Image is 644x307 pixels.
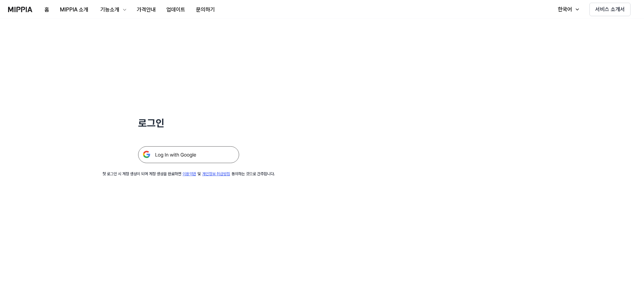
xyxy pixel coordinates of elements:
button: 홈 [39,3,55,17]
img: logo [8,7,32,12]
h1: 로그인 [138,116,239,130]
div: 기능소개 [99,6,121,14]
button: 문의하기 [191,3,220,17]
button: MIPPIA 소개 [55,3,94,17]
button: 가격안내 [131,3,161,17]
button: 기능소개 [94,3,131,17]
img: 구글 로그인 버튼 [138,146,239,163]
div: 한국어 [556,5,573,13]
a: 업데이트 [161,0,191,19]
button: 서비스 소개서 [589,3,631,16]
button: 업데이트 [161,3,191,17]
a: 개인정보 취급방침 [202,172,230,176]
button: 한국어 [551,3,584,16]
a: 이용약관 [183,172,196,176]
div: 첫 로그인 시 계정 생성이 되며 계정 생성을 완료하면 및 동의하는 것으로 간주합니다. [102,171,275,177]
